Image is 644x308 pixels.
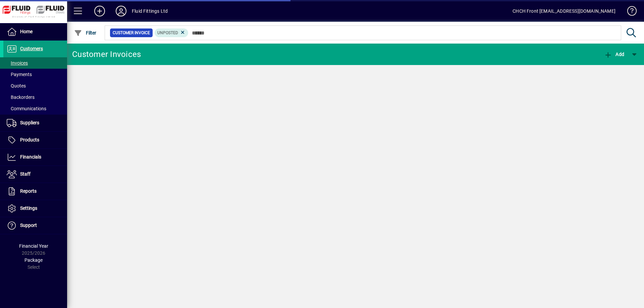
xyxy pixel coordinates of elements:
span: Financials [20,154,41,160]
a: Quotes [3,80,67,91]
div: CHCH Front [EMAIL_ADDRESS][DOMAIN_NAME] [513,6,615,16]
span: Home [20,29,33,34]
a: Financials [3,149,67,166]
a: Suppliers [3,115,67,131]
a: Staff [3,166,67,183]
button: Filter [72,27,98,39]
mat-chip: Customer Invoice Status: Unposted [155,28,189,37]
a: Support [3,217,67,234]
span: Unposted [157,30,178,35]
a: Invoices [3,57,67,69]
span: Invoices [7,60,28,66]
div: Fluid Fittings Ltd [132,6,168,16]
span: Filter [74,30,97,36]
a: Knowledge Base [622,1,636,23]
span: Customers [20,46,43,51]
span: Package [24,257,43,263]
span: Products [20,137,39,142]
span: Financial Year [19,243,48,249]
span: Customer Invoice [113,29,150,36]
a: Home [3,23,67,40]
span: Settings [20,205,37,211]
div: Customer Invoices [72,49,141,60]
button: Profile [110,5,132,17]
a: Backorders [3,91,67,103]
span: Reports [20,188,37,194]
a: Reports [3,183,67,200]
span: Payments [7,72,32,77]
a: Communications [3,103,67,114]
a: Payments [3,69,67,80]
span: Communications [7,106,46,111]
button: Add [89,5,110,17]
span: Backorders [7,95,35,100]
span: Suppliers [20,120,39,125]
span: Support [20,223,37,228]
a: Settings [3,200,67,217]
a: Products [3,132,67,148]
span: Staff [20,171,31,177]
button: Add [602,48,626,60]
span: Add [604,52,624,57]
span: Quotes [7,83,26,88]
